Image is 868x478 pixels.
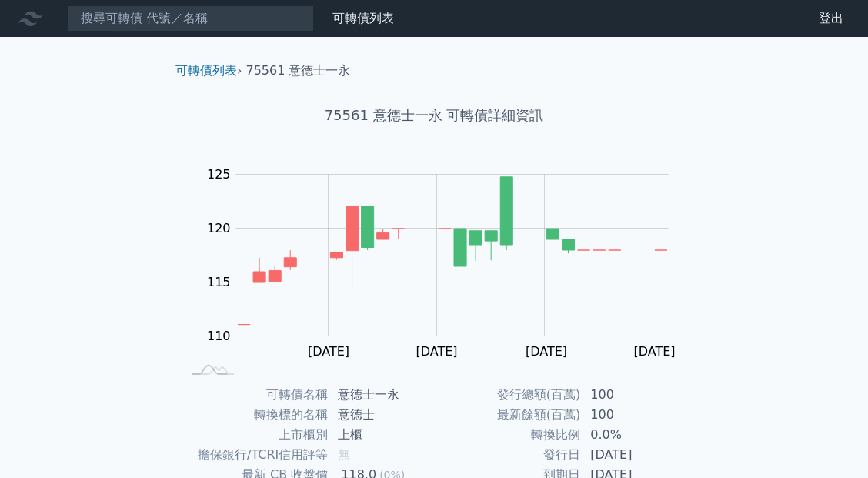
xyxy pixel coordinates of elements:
tspan: [DATE] [416,344,457,359]
li: 75561 意德士一永 [246,62,351,80]
td: 轉換比例 [434,425,581,445]
tspan: 110 [207,329,231,343]
tspan: [DATE] [633,344,675,359]
td: 上櫃 [329,425,434,445]
td: 發行日 [434,445,581,465]
tspan: [DATE] [308,344,349,359]
td: 可轉債名稱 [182,385,329,405]
span: 無 [338,447,350,462]
g: Chart [199,167,692,359]
h1: 75561 意德士一永 可轉債詳細資訊 [163,105,705,126]
input: 搜尋可轉債 代號／名稱 [68,5,314,32]
td: 發行總額(百萬) [434,385,581,405]
td: 擔保銀行/TCRI信用評等 [182,445,329,465]
td: 100 [581,385,686,405]
td: 0.0% [581,425,686,445]
td: 意德士一永 [329,385,434,405]
td: 意德士 [329,405,434,425]
td: 最新餘額(百萬) [434,405,581,425]
td: 轉換標的名稱 [182,405,329,425]
tspan: 125 [207,167,231,182]
tspan: [DATE] [526,344,567,359]
a: 可轉債列表 [332,11,394,25]
li: › [175,62,242,80]
tspan: 115 [207,275,231,289]
a: 登出 [806,6,856,31]
td: 上市櫃別 [182,425,329,445]
a: 可轉債列表 [175,63,237,78]
tspan: 120 [207,221,231,236]
td: 100 [581,405,686,425]
td: [DATE] [581,445,686,465]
